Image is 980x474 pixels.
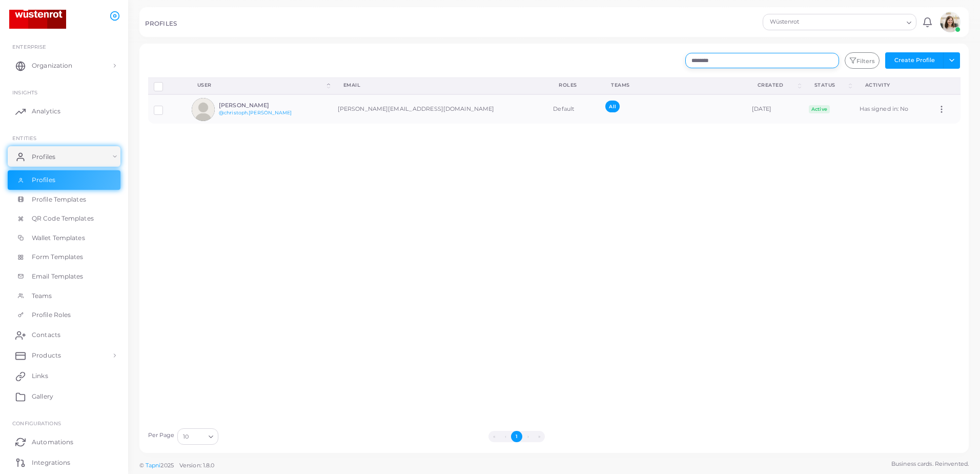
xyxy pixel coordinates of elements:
[8,286,120,306] a: Teams
[611,82,734,89] div: Teams
[32,371,48,381] span: Links
[32,438,73,447] span: Automations
[192,98,215,121] img: avatar
[8,386,120,407] a: Gallery
[860,105,909,112] span: Has signed in: No
[8,209,120,228] a: QR Code Templates
[32,458,70,467] span: Integrations
[343,82,537,89] div: Email
[148,77,186,94] th: Row-selection
[32,392,53,401] span: Gallery
[32,351,61,360] span: Products
[746,94,803,124] td: [DATE]
[547,94,600,124] td: Default
[332,94,548,124] td: [PERSON_NAME][EMAIL_ADDRESS][DOMAIN_NAME]
[32,195,86,204] span: Profile Templates
[12,135,36,141] span: ENTITIES
[891,460,969,468] span: Business cards. Reinvented.
[177,428,218,445] div: Search for option
[32,107,60,116] span: Analytics
[931,77,961,94] th: Action
[146,462,161,469] a: Tapni
[32,252,84,262] span: Form Templates
[32,152,55,162] span: Profiles
[758,82,796,89] div: Created
[32,214,94,223] span: QR Code Templates
[8,366,120,386] a: Links
[763,14,916,30] div: Search for option
[12,420,61,426] span: Configurations
[768,17,843,27] span: Wüstenrot
[32,175,55,185] span: Profiles
[221,431,812,442] ul: Pagination
[845,52,880,69] button: Filters
[8,305,120,325] a: Profile Roles
[940,12,961,32] img: avatar
[8,190,120,209] a: Profile Templates
[9,10,66,29] img: logo
[8,228,120,248] a: Wallet Templates
[219,102,294,109] h6: [PERSON_NAME]
[12,44,46,50] span: Enterprise
[219,110,292,115] a: @christoph.[PERSON_NAME]
[8,452,120,472] a: Integrations
[937,12,963,32] a: avatar
[844,16,903,28] input: Search for option
[511,431,522,442] button: Go to page 1
[8,55,120,76] a: Organization
[32,272,84,281] span: Email Templates
[32,330,60,340] span: Contacts
[8,247,120,267] a: Form Templates
[865,82,920,89] div: activity
[32,291,52,301] span: Teams
[8,146,120,167] a: Profiles
[197,82,325,89] div: User
[179,462,215,469] span: Version: 1.8.0
[8,431,120,452] a: Automations
[809,105,830,113] span: Active
[145,20,177,27] h5: PROFILES
[559,82,588,89] div: Roles
[8,267,120,286] a: Email Templates
[160,461,173,470] span: 2025
[8,345,120,366] a: Products
[814,82,847,89] div: Status
[605,101,619,112] span: All
[148,431,175,440] label: Per Page
[8,325,120,345] a: Contacts
[32,310,71,320] span: Profile Roles
[32,61,72,70] span: Organization
[8,170,120,190] a: Profiles
[139,461,214,470] span: ©
[32,233,85,243] span: Wallet Templates
[12,89,37,95] span: INSIGHTS
[183,431,189,442] span: 10
[8,101,120,122] a: Analytics
[885,52,944,69] button: Create Profile
[190,431,205,442] input: Search for option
